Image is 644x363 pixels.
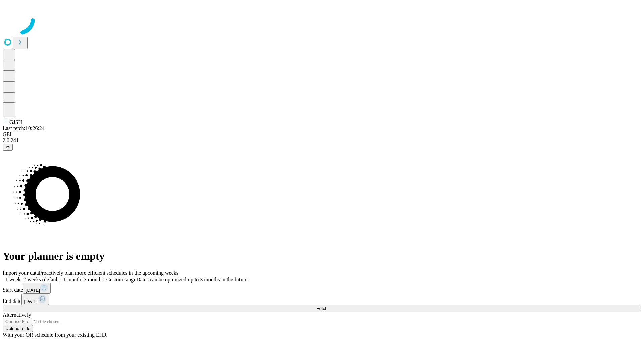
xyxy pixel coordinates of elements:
[26,288,40,293] span: [DATE]
[3,144,13,151] button: @
[3,125,45,131] span: Last fetch: 10:26:24
[5,145,10,150] span: @
[3,312,31,318] span: Alternatively
[3,325,33,332] button: Upload a file
[63,277,81,282] span: 1 month
[9,119,22,125] span: GJSH
[39,270,180,276] span: Proactively plan more efficient schedules in the upcoming weeks.
[3,131,641,137] div: GEI
[21,294,49,305] button: [DATE]
[3,283,641,294] div: Start date
[3,294,641,305] div: End date
[84,277,104,282] span: 3 months
[3,270,39,276] span: Import your data
[24,299,38,304] span: [DATE]
[3,305,641,312] button: Fetch
[136,277,249,282] span: Dates can be optimized up to 3 months in the future.
[23,277,61,282] span: 2 weeks (default)
[5,277,21,282] span: 1 week
[3,332,107,338] span: With your OR schedule from your existing EHR
[23,283,51,294] button: [DATE]
[3,137,641,144] div: 2.0.241
[106,277,136,282] span: Custom range
[316,306,327,311] span: Fetch
[3,250,641,263] h1: Your planner is empty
